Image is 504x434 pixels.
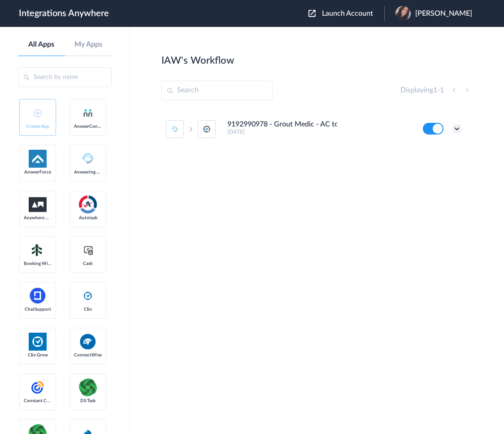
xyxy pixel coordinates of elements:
img: distributedSource.png [79,378,97,396]
span: Clio Grow [24,352,52,358]
h5: [DATE] [227,129,411,135]
span: Constant Contact [24,398,52,404]
h4: Displaying - [400,86,444,95]
img: answerconnect-logo.svg [83,108,93,118]
h4: 9192990978 - Grout Medic - AC to SM [Create Contact] [227,120,337,129]
a: All Apps [18,40,65,49]
span: ConnectWise [74,352,102,358]
span: Launch Account [322,10,373,17]
img: chatsupport-icon.svg [29,287,47,305]
span: Booking Widget [24,261,52,266]
img: Clio.jpg [29,333,47,351]
a: My Apps [65,40,112,49]
h2: IAW's Workflow [161,55,234,66]
img: constant-contact.svg [29,378,47,396]
span: Create App [24,124,52,129]
img: cash-logo.svg [83,245,94,256]
input: Search [161,81,273,100]
span: Anywhere Works [24,215,52,221]
span: ChatSupport [24,307,52,312]
span: DS Task [74,398,102,404]
span: AnswerForce [24,169,52,175]
img: clio-logo.svg [83,291,93,301]
img: autotask.png [79,195,97,213]
span: Clio [74,307,102,312]
img: aww.png [29,197,47,212]
span: Autotask [74,215,102,221]
span: 1 [440,87,444,94]
span: 1 [433,87,437,94]
input: Search by name [18,67,112,87]
img: launch-acct-icon.svg [308,10,316,17]
img: add-icon.svg [34,109,42,117]
span: AnswerConnect [74,124,102,129]
span: Cash [74,261,102,266]
img: af-app-logo.svg [29,150,47,168]
img: Answering_service.png [79,150,97,168]
button: Launch Account [308,9,384,18]
span: Answering Service [74,169,102,175]
img: img-5893.jpeg [395,6,411,21]
img: Setmore_Logo.svg [29,242,47,258]
span: [PERSON_NAME] [415,9,472,18]
h1: Integrations Anywhere [19,8,109,19]
img: connectwise.png [79,333,97,350]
